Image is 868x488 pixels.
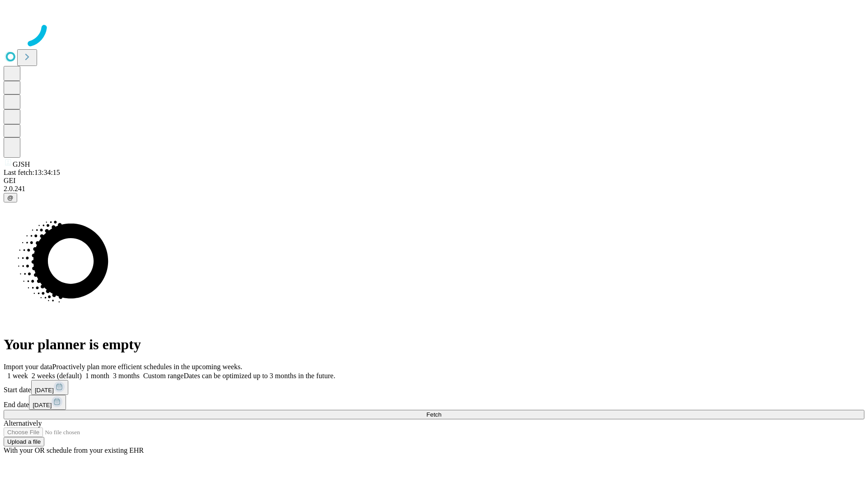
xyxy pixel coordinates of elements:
[35,387,54,394] span: [DATE]
[31,380,68,395] button: [DATE]
[29,395,66,410] button: [DATE]
[4,169,60,176] span: Last fetch: 13:34:15
[52,363,242,371] span: Proactively plan more efficient schedules in the upcoming weeks.
[113,372,140,380] span: 3 months
[4,363,52,371] span: Import your data
[4,380,864,395] div: Start date
[32,372,82,380] span: 2 weeks (default)
[7,372,28,380] span: 1 week
[4,336,864,353] h1: Your planner is empty
[184,372,335,380] span: Dates can be optimized up to 3 months in the future.
[13,160,30,168] span: GJSH
[4,446,144,454] span: With your OR schedule from your existing EHR
[4,395,864,410] div: End date
[143,372,184,380] span: Custom range
[4,410,864,419] button: Fetch
[4,177,864,185] div: GEI
[4,419,42,427] span: Alternatively
[85,372,109,380] span: 1 month
[4,193,17,202] button: @
[4,437,44,446] button: Upload a file
[4,185,864,193] div: 2.0.241
[426,411,441,418] span: Fetch
[33,402,52,408] span: [DATE]
[7,194,14,201] span: @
